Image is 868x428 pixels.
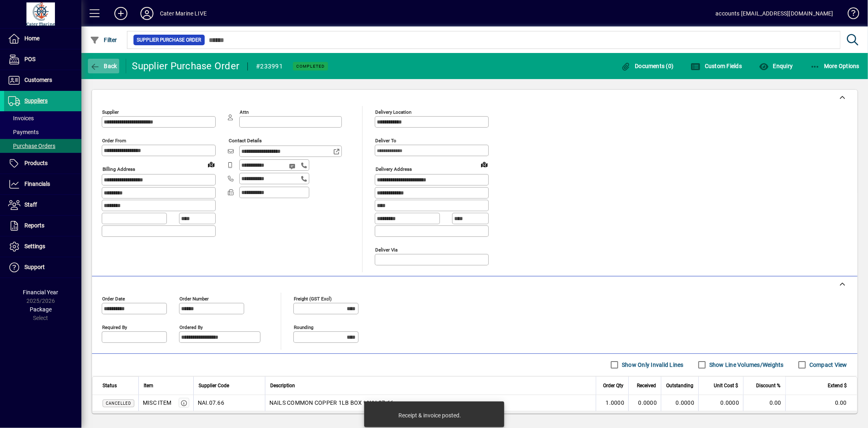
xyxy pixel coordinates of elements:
[757,59,795,73] button: Enquiry
[4,174,81,194] a: Financials
[199,381,229,390] span: Supplier Code
[134,6,160,21] button: Profile
[478,158,491,171] a: View on map
[708,361,784,369] label: Show Line Volumes/Weights
[808,59,862,73] button: More Options
[743,395,785,411] td: 0.00
[689,59,744,73] button: Custom Fields
[88,33,119,47] button: Filter
[106,401,131,406] span: Cancelled
[619,59,676,73] button: Documents (0)
[24,201,37,208] span: Staff
[269,399,394,407] span: NAILS COMMON COPPER 1LB BOX * NAI.07.66
[4,111,81,125] a: Invoices
[24,56,35,62] span: POS
[698,395,743,411] td: 0.0000
[24,35,39,42] span: Home
[205,158,218,171] a: View on map
[102,324,127,330] mat-label: Required by
[103,381,117,390] span: Status
[193,395,265,411] td: NAI.07.66
[24,160,48,166] span: Products
[4,29,81,49] a: Home
[8,143,55,149] span: Purchase Orders
[240,109,249,115] mat-label: Attn
[4,236,81,257] a: Settings
[8,129,39,135] span: Payments
[4,153,81,174] a: Products
[620,361,684,369] label: Show Only Invalid Lines
[603,381,623,390] span: Order Qty
[88,59,119,73] button: Back
[24,222,44,229] span: Reports
[296,64,325,69] span: Completed
[628,395,661,411] td: 0.0000
[666,381,693,390] span: Outstanding
[102,296,125,301] mat-label: Order date
[4,70,81,90] a: Customers
[375,138,396,143] mat-label: Deliver To
[637,381,656,390] span: Received
[102,138,126,143] mat-label: Order from
[294,324,313,330] mat-label: Rounding
[24,264,45,270] span: Support
[759,63,793,69] span: Enquiry
[179,296,209,301] mat-label: Order number
[4,195,81,215] a: Staff
[596,395,628,411] td: 1.0000
[81,59,126,73] app-page-header-button: Back
[24,77,52,83] span: Customers
[828,381,847,390] span: Extend $
[256,60,283,73] div: #233991
[102,109,119,115] mat-label: Supplier
[714,381,738,390] span: Unit Cost $
[4,139,81,153] a: Purchase Orders
[621,63,674,69] span: Documents (0)
[375,247,398,252] mat-label: Deliver via
[808,361,847,369] label: Compact View
[24,243,45,249] span: Settings
[4,125,81,139] a: Payments
[30,306,52,313] span: Package
[4,49,81,70] a: POS
[283,157,303,176] button: Send SMS
[24,97,48,104] span: Suppliers
[4,216,81,236] a: Reports
[23,289,59,296] span: Financial Year
[756,381,781,390] span: Discount %
[399,411,461,419] div: Receipt & invoice posted.
[137,36,201,44] span: Supplier Purchase Order
[132,60,240,73] div: Supplier Purchase Order
[270,381,295,390] span: Description
[108,6,134,21] button: Add
[90,37,117,43] span: Filter
[785,395,857,411] td: 0.00
[842,2,858,28] a: Knowledge Base
[810,63,860,69] span: More Options
[691,63,742,69] span: Custom Fields
[375,109,411,115] mat-label: Delivery Location
[4,257,81,278] a: Support
[294,296,332,301] mat-label: Freight (GST excl)
[90,63,117,69] span: Back
[8,115,34,121] span: Invoices
[143,399,171,407] div: MISC ITEM
[160,7,207,20] div: Cater Marine LIVE
[144,381,153,390] span: Item
[179,324,203,330] mat-label: Ordered by
[24,181,50,187] span: Financials
[716,7,833,20] div: accounts [EMAIL_ADDRESS][DOMAIN_NAME]
[661,395,698,411] td: 0.0000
